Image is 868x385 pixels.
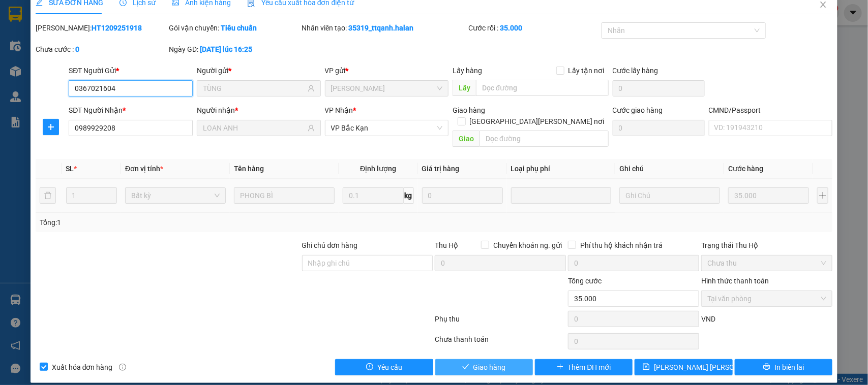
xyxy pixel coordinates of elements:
[43,123,58,131] span: plus
[197,65,321,76] div: Người gửi
[774,362,804,373] span: In biên lai
[119,364,126,371] span: info-circle
[43,119,59,135] button: plus
[377,362,402,373] span: Yêu cầu
[568,277,602,285] span: Tổng cước
[613,106,663,114] label: Cước giao hàng
[434,313,567,331] div: Phụ thu
[613,80,705,97] input: Cước lấy hàng
[331,81,443,96] span: VP Hoàng Văn Thụ
[325,106,353,114] span: VP Nhận
[453,131,480,147] span: Giao
[169,22,300,34] div: Gói vận chuyển:
[302,22,466,34] div: Nhân viên tạo:
[453,106,485,114] span: Giao hàng
[75,45,79,53] b: 0
[422,187,503,204] input: 0
[435,241,458,249] span: Thu Hộ
[576,240,667,251] span: Phí thu hộ khách nhận trả
[335,359,433,375] button: exclamation-circleYêu cầu
[735,359,832,375] button: printerIn biên lai
[125,165,163,173] span: Đơn vị tính
[489,240,566,251] span: Chuyển khoản ng. gửi
[349,24,414,32] b: 35319_ttqanh.halan
[728,187,809,204] input: 0
[564,65,609,76] span: Lấy tận nơi
[728,165,763,173] span: Cước hàng
[69,65,193,76] div: SĐT Người Gửi
[701,277,769,285] label: Hình thức thanh toán
[535,359,633,375] button: plusThêm ĐH mới
[568,362,611,373] span: Thêm ĐH mới
[643,363,650,371] span: save
[200,45,252,53] b: [DATE] lúc 16:25
[325,65,449,76] div: VP gửi
[707,291,826,306] span: Tại văn phòng
[500,24,522,32] b: 35.000
[92,24,142,32] b: HT1209251918
[69,105,193,116] div: SĐT Người Nhận
[701,240,832,251] div: Trạng thái Thu Hộ
[763,363,770,371] span: printer
[707,255,826,271] span: Chưa thu
[468,22,600,34] div: Cước rồi :
[234,187,335,204] input: VD: Bàn, Ghế
[557,363,564,371] span: plus
[131,188,220,203] span: Bất kỳ
[476,80,609,96] input: Dọc đường
[203,122,306,134] input: Tên người nhận
[360,165,396,173] span: Định lượng
[635,359,732,375] button: save[PERSON_NAME] [PERSON_NAME]
[169,44,300,55] div: Ngày GD:
[221,24,257,32] b: Tiêu chuẩn
[234,165,264,173] span: Tên hàng
[66,165,74,173] span: SL
[709,105,833,116] div: CMND/Passport
[654,362,764,373] span: [PERSON_NAME] [PERSON_NAME]
[615,159,724,179] th: Ghi chú
[40,217,336,228] div: Tổng: 1
[701,315,715,323] span: VND
[434,334,567,351] div: Chưa thanh toán
[422,165,460,173] span: Giá trị hàng
[36,44,167,55] div: Chưa cước :
[203,83,306,94] input: Tên người gửi
[435,359,533,375] button: checkGiao hàng
[466,116,609,127] span: [GEOGRAPHIC_DATA][PERSON_NAME] nơi
[613,67,659,75] label: Cước lấy hàng
[197,105,321,116] div: Người nhận
[507,159,616,179] th: Loại phụ phí
[819,1,827,9] span: close
[619,187,720,204] input: Ghi Chú
[366,363,373,371] span: exclamation-circle
[308,85,315,92] span: user
[302,241,358,249] label: Ghi chú đơn hàng
[48,362,117,373] span: Xuất hóa đơn hàng
[453,67,482,75] span: Lấy hàng
[331,120,443,136] span: VP Bắc Kạn
[480,131,609,147] input: Dọc đường
[404,187,414,204] span: kg
[462,363,469,371] span: check
[473,362,506,373] span: Giao hàng
[817,187,828,204] button: plus
[302,255,433,271] input: Ghi chú đơn hàng
[308,124,315,132] span: user
[36,22,167,34] div: [PERSON_NAME]:
[453,80,476,96] span: Lấy
[40,187,56,204] button: delete
[613,120,705,136] input: Cước giao hàng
